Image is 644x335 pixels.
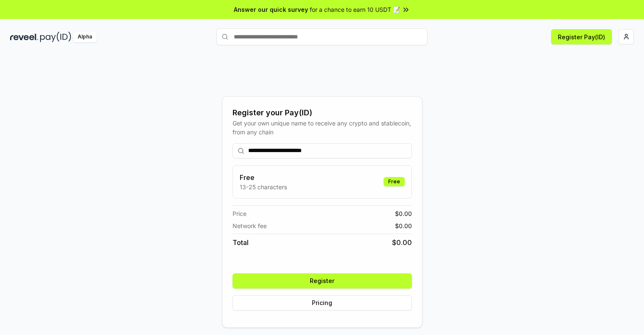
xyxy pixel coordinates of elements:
[233,221,267,230] span: Network fee
[10,32,38,42] img: reveel_dark
[240,172,287,182] h3: Free
[240,182,287,191] p: 13-25 characters
[233,237,249,248] span: Total
[395,221,412,230] span: $ 0.00
[310,5,400,14] span: for a chance to earn 10 USDT 📝
[40,32,71,42] img: pay_id
[551,29,612,44] button: Register Pay(ID)
[233,273,412,289] button: Register
[395,209,412,218] span: $ 0.00
[234,5,308,14] span: Answer our quick survey
[233,107,412,119] div: Register your Pay(ID)
[233,209,246,218] span: Price
[233,295,412,310] button: Pricing
[384,177,405,186] div: Free
[233,119,412,136] div: Get your own unique name to receive any crypto and stablecoin, from any chain
[73,32,97,42] div: Alpha
[392,237,412,248] span: $ 0.00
